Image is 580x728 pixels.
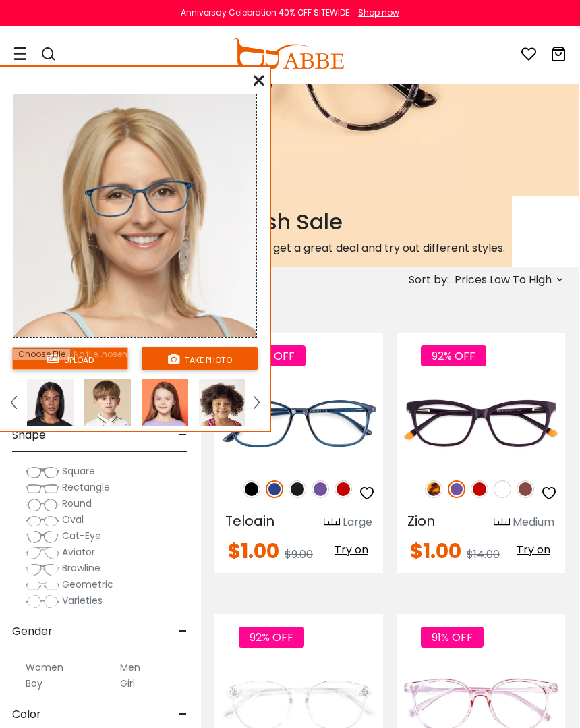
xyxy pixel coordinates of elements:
[62,578,113,591] span: Geometric
[12,419,46,451] span: Shape
[425,480,442,498] img: Leopard
[179,419,187,451] span: -
[62,529,101,542] span: Cat-Eye
[26,530,59,544] img: Cat-Eye.png
[73,209,505,235] h2: Flash Sale
[285,547,313,562] span: $9.00
[243,480,260,498] img: Black
[289,480,306,498] img: Matte Black
[330,541,372,559] button: Try on
[73,240,505,256] p: Flash sales are always a great way to get a great deal and try out different styles.
[228,536,279,565] span: $1.00
[26,498,59,511] img: Round.png
[12,347,128,370] button: upload
[214,381,383,466] img: Matte-black Teloain - TR ,Light Weight
[62,545,95,559] span: Aviator
[78,166,202,234] img: original.png
[120,675,135,692] label: Girl
[26,514,59,528] img: Oval.png
[62,480,110,494] span: Rectangle
[11,396,16,408] img: left.png
[199,379,245,426] img: tryonModel4.png
[312,480,329,498] img: Purple
[494,517,510,528] img: size ruler
[448,480,465,498] img: Purple
[225,511,274,530] span: Teloain
[517,480,534,498] img: Brown
[266,480,283,498] img: Blue
[421,627,484,648] span: 91% OFF
[335,542,368,557] span: Try on
[239,627,304,648] span: 92% OFF
[233,38,344,72] img: abbeglasses.com
[26,563,59,576] img: Browline.png
[26,466,59,479] img: Square.png
[26,482,59,495] img: Rectangle.png
[239,345,306,366] span: 88% OFF
[181,7,349,19] div: Anniversay Celebration 40% OFF SITEWIDE
[12,615,53,648] span: Gender
[120,659,140,675] label: Men
[254,396,259,408] img: right.png
[343,514,372,530] div: Large
[62,561,100,575] span: Browline
[471,480,488,498] img: Red
[62,464,95,478] span: Square
[27,379,74,426] img: tryonModel1.png
[26,594,59,609] img: Varieties.png
[84,379,131,426] img: tryonModel9.png
[421,345,486,366] span: 92% OFF
[26,547,59,560] img: Aviator.png
[407,511,435,530] span: Zion
[142,379,188,426] img: tryonModel6.png
[26,675,42,692] label: Boy
[13,94,256,337] img: tryonModel7.png
[26,579,59,592] img: Geometric.png
[467,547,500,562] span: $14.00
[62,497,92,510] span: Round
[513,514,554,530] div: Medium
[517,542,550,557] span: Try on
[62,594,103,607] span: Varieties
[409,272,449,287] span: Sort by:
[351,7,399,18] a: Shop now
[324,517,340,528] img: size ruler
[494,480,511,498] img: White
[410,536,461,565] span: $1.00
[455,268,552,292] span: Prices Low To High
[397,381,565,466] img: Purple Zion - Acetate ,Universal Bridge Fit
[513,541,554,559] button: Try on
[179,615,187,648] span: -
[358,7,399,19] div: Shop now
[335,480,352,498] img: Red
[26,659,63,675] label: Women
[142,347,258,370] button: take photo
[62,513,84,526] span: Oval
